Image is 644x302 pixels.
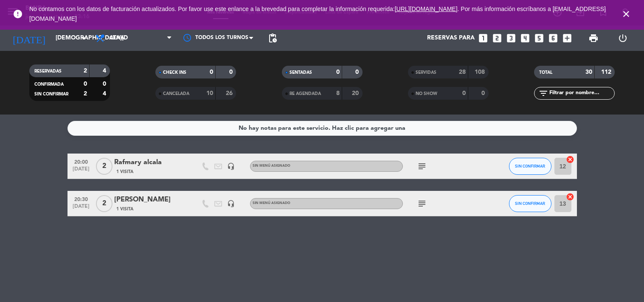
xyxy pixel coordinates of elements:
strong: 2 [84,91,87,97]
span: 20:00 [70,157,92,166]
span: SERVIDAS [416,70,436,75]
i: error [13,9,23,19]
span: NO SHOW [416,92,437,96]
strong: 4 [103,68,108,74]
input: Filtrar por nombre... [548,89,614,98]
span: Cena [110,35,124,41]
strong: 2 [84,68,87,74]
span: 1 Visita [116,206,133,213]
strong: 0 [103,81,108,87]
a: [URL][DOMAIN_NAME] [395,6,458,12]
i: looks_5 [534,33,545,44]
span: Sin menú asignado [253,201,290,205]
span: 2 [96,195,112,212]
span: CONFIRMADA [34,82,64,87]
i: looks_4 [520,33,531,44]
button: SIN CONFIRMAR [509,195,551,212]
strong: 28 [459,69,466,75]
strong: 8 [336,90,340,96]
span: SIN CONFIRMAR [515,201,545,206]
strong: 10 [206,90,213,96]
span: SIN CONFIRMAR [34,92,68,96]
span: RE AGENDADA [290,92,321,96]
i: close [621,9,631,19]
strong: 26 [226,90,234,96]
i: subject [417,199,427,209]
strong: 0 [336,69,340,75]
span: CHECK INS [163,70,186,75]
strong: 30 [585,69,592,75]
div: LOG OUT [608,25,638,51]
i: headset_mic [227,200,235,207]
strong: 0 [355,69,360,75]
i: subject [417,161,427,171]
i: looks_one [478,33,489,44]
span: 2 [96,158,112,175]
strong: 0 [210,69,213,75]
span: RESERVADAS [34,69,62,73]
span: No contamos con los datos de facturación actualizados. Por favor use este enlance a la brevedad p... [29,6,606,22]
span: pending_actions [267,33,278,43]
i: add_box [562,33,573,44]
i: looks_3 [506,33,517,44]
span: SIN CONFIRMAR [515,164,545,168]
i: [DATE] [6,29,51,48]
span: TOTAL [539,70,552,75]
i: looks_two [492,33,503,44]
strong: 4 [103,91,108,97]
a: . Por más información escríbanos a [EMAIL_ADDRESS][DOMAIN_NAME] [29,6,606,22]
i: looks_6 [548,33,559,44]
span: CANCELADA [163,92,189,96]
button: SIN CONFIRMAR [509,158,551,175]
strong: 112 [601,69,613,75]
strong: 0 [481,90,487,96]
i: power_settings_new [618,33,628,43]
i: headset_mic [227,162,235,170]
i: arrow_drop_down [79,33,89,43]
span: Sin menú asignado [253,164,290,168]
div: Rafmary alcala [114,157,186,168]
i: cancel [566,155,574,164]
span: [DATE] [70,166,92,176]
span: [DATE] [70,204,92,213]
i: filter_list [538,88,548,98]
i: cancel [566,193,574,201]
div: [PERSON_NAME] [114,194,186,205]
strong: 0 [462,90,466,96]
span: SENTADAS [290,70,312,75]
strong: 0 [84,81,87,87]
span: 20:30 [70,194,92,204]
span: print [588,33,599,43]
span: 1 Visita [116,168,133,175]
div: No hay notas para este servicio. Haz clic para agregar una [239,123,405,133]
strong: 20 [352,90,360,96]
strong: 108 [475,69,487,75]
span: Reservas para [427,35,475,42]
strong: 0 [229,69,234,75]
